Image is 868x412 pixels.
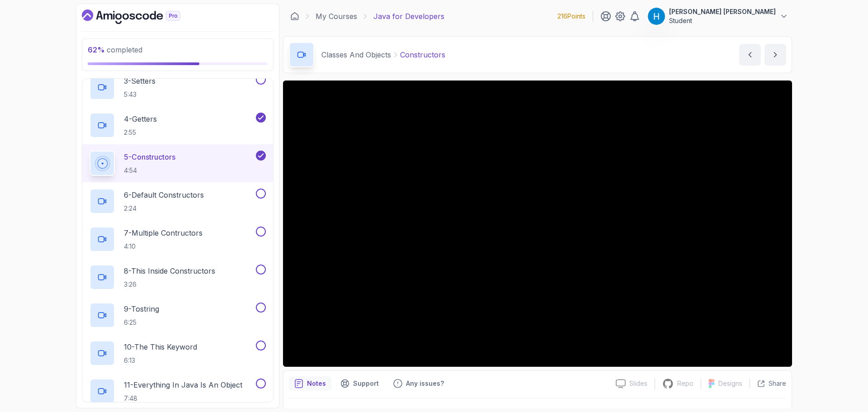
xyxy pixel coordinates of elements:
[764,44,786,66] button: next content
[124,318,159,327] p: 6:25
[124,152,175,162] p: 5 - Constructors
[124,166,175,175] p: 4:54
[669,7,776,16] p: [PERSON_NAME] [PERSON_NAME]
[124,90,156,99] p: 5:43
[739,44,761,66] button: previous content
[88,45,105,54] span: 62 %
[289,376,331,391] button: notes button
[90,75,266,100] button: 3-Setters5:43
[124,303,159,314] p: 9 - Tostring
[124,204,204,213] p: 2:24
[750,379,786,388] button: Share
[124,356,197,365] p: 6:13
[124,227,203,238] p: 7 - Multiple Contructors
[335,376,384,391] button: Support button
[557,12,585,21] p: 216 Points
[90,227,266,252] button: 7-Multiple Contructors4:10
[400,49,445,60] p: Constructors
[124,341,197,352] p: 10 - The This Keyword
[90,379,266,404] button: 11-Everything In Java Is An Object7:48
[124,265,215,276] p: 8 - This Inside Constructors
[124,394,242,403] p: 7:48
[648,8,665,25] img: user profile image
[90,189,266,214] button: 6-Default Constructors2:24
[124,379,242,390] p: 11 - Everything In Java Is An Object
[647,7,788,25] button: user profile image[PERSON_NAME] [PERSON_NAME]Student
[321,49,391,60] p: Classes And Objects
[629,379,647,388] p: Slides
[82,9,201,24] a: Dashboard
[388,376,449,391] button: Feedback button
[124,128,157,137] p: 2:55
[677,379,693,388] p: Repo
[90,341,266,366] button: 10-The This Keyword6:13
[769,379,786,388] p: Share
[88,45,142,54] span: completed
[307,379,326,388] p: Notes
[124,189,204,200] p: 6 - Default Constructors
[90,265,266,290] button: 8-This Inside Constructors3:26
[124,114,157,124] p: 4 - Getters
[373,11,444,22] p: Java for Developers
[90,151,266,176] button: 5-Constructors4:54
[316,11,357,22] a: My Courses
[90,113,266,138] button: 4-Getters2:55
[669,16,776,25] p: Student
[124,280,215,289] p: 3:26
[353,379,379,388] p: Support
[290,12,299,21] a: Dashboard
[718,379,742,388] p: Designs
[406,379,444,388] p: Any issues?
[124,76,156,86] p: 3 - Setters
[90,303,266,328] button: 9-Tostring6:25
[283,81,792,367] iframe: 5 - Constructors
[124,242,203,251] p: 4:10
